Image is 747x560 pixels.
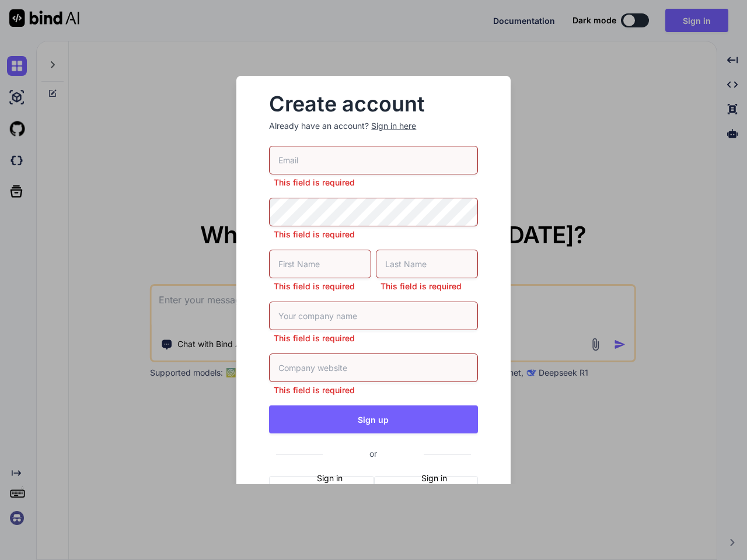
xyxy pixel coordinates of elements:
h2: Create account [269,94,477,113]
p: This field is required [269,384,477,396]
div: Sign in here [371,120,416,132]
span: or [323,439,424,468]
p: Already have an account? [269,120,477,132]
input: Company website [269,353,477,382]
p: This field is required [376,281,478,292]
p: This field is required [269,177,477,188]
input: First Name [269,250,371,278]
p: This field is required [269,281,371,292]
input: Email [269,146,477,174]
button: Sign in with Github [374,476,478,504]
button: Sign up [269,405,477,433]
button: Sign in with Google [269,476,374,504]
p: This field is required [269,229,477,240]
input: Last Name [376,250,478,278]
input: Your company name [269,302,477,330]
p: This field is required [269,332,477,344]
